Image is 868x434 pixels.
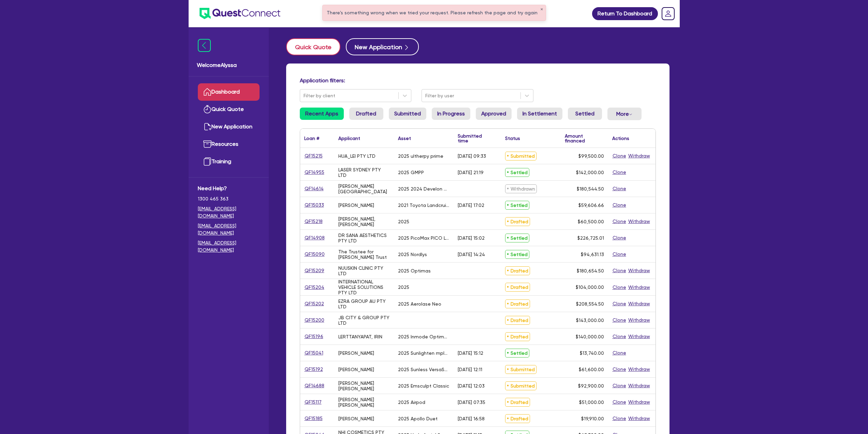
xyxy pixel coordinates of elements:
button: Clone [612,185,627,193]
span: Drafted [505,398,530,407]
button: Withdraw [628,415,650,422]
div: 2025 GMPP [398,170,424,175]
div: Amount financed [565,134,604,143]
a: QF15215 [304,152,323,160]
div: 2025 Inmode Optimas Max [398,334,450,339]
div: [DATE] 12:03 [458,383,485,389]
div: 2025 2024 Develon DX130LCR [398,186,450,192]
div: DR SANA AESTHETICS PTY LTD [338,233,390,243]
a: Return To Dashboard [592,7,658,20]
a: New Application [346,38,419,55]
button: Clone [612,250,627,258]
div: HUA_LEI PTY LTD [338,153,376,159]
span: Submitted [505,152,536,160]
div: EZRA GROUP AU PTY LTD [338,298,390,309]
span: Withdrawn [505,184,537,193]
a: In Progress [432,108,470,120]
span: $60,500.00 [578,219,604,224]
a: Approved [476,108,512,120]
span: $226,725.01 [577,235,604,241]
img: quick-quote [203,105,211,113]
span: Drafted [505,266,530,275]
a: QF15041 [304,349,324,357]
img: new-application [203,123,211,131]
a: QF15033 [304,201,324,209]
div: JB CITY & GROUP PTY LTD [338,315,390,326]
button: Withdraw [628,267,650,275]
div: [PERSON_NAME] [338,367,374,372]
a: [EMAIL_ADDRESS][DOMAIN_NAME] [198,222,260,237]
button: Withdraw [628,300,650,308]
button: Clone [612,201,627,209]
div: The Trustee for [PERSON_NAME] Trust [338,249,390,260]
span: Drafted [505,283,530,292]
div: [PERSON_NAME] [338,416,374,421]
div: 2025 Emsculpt Classic [398,383,449,389]
span: $140,000.00 [576,334,604,339]
a: QF14614 [304,185,324,193]
button: Clone [612,415,627,422]
div: [DATE] 09:33 [458,153,486,159]
span: Submitted [505,381,536,390]
button: Clone [612,300,627,308]
button: Quick Quote [286,38,340,55]
span: Settled [505,168,529,177]
a: Recent Apps [300,108,344,120]
div: 2025 Apollo Duet [398,416,438,421]
div: [DATE] 07:35 [458,400,485,405]
span: 1300 465 363 [198,195,260,202]
a: QF15209 [304,267,325,275]
div: 2021 Toyota Landcruiser 7 seris duel cab GXL [398,202,450,208]
div: 2025 Optimas [398,268,431,274]
div: 2025 Aerolase Neo [398,301,441,307]
div: 2025 Nordlys [398,252,427,257]
a: QF15204 [304,283,325,291]
span: $142,000.00 [576,170,604,175]
a: Submitted [389,108,426,120]
span: $61,600.00 [579,367,604,372]
a: Dashboard [198,83,260,101]
div: [DATE] 15:02 [458,235,485,241]
a: QF15192 [304,365,323,373]
a: Settled [568,108,602,120]
div: [DATE] 12:11 [458,367,482,372]
span: Drafted [505,332,530,341]
button: Clone [612,267,627,275]
button: Clone [612,316,627,324]
span: Drafted [505,414,530,423]
span: Settled [505,349,529,358]
a: Quick Quote [198,101,260,118]
a: [EMAIL_ADDRESS][DOMAIN_NAME] [198,239,260,254]
button: Clone [612,365,627,373]
span: Drafted [505,316,530,325]
span: $92,900.00 [578,383,604,389]
a: QF15200 [304,316,325,324]
img: quest-connect-logo-blue [200,8,280,19]
button: Withdraw [628,218,650,225]
div: 2025 [398,284,409,290]
button: Clone [612,333,627,340]
div: [PERSON_NAME], [PERSON_NAME] [338,216,390,227]
a: [EMAIL_ADDRESS][DOMAIN_NAME] [198,205,260,220]
div: There's something wrong when we tried your request. Please refresh the page and try again [323,5,546,20]
div: NUUSKIN CLINIC PTY LTD [338,265,390,276]
div: [PERSON_NAME] [PERSON_NAME] [338,397,390,408]
button: Clone [612,152,627,160]
button: Withdraw [628,365,650,373]
a: Training [198,153,260,170]
button: Clone [612,283,627,291]
div: [PERSON_NAME] [338,350,374,356]
a: In Settlement [517,108,562,120]
span: $180,544.50 [577,186,604,192]
button: Dropdown toggle [607,108,642,120]
span: $94,631.13 [581,252,604,257]
div: Status [505,136,520,141]
a: Quick Quote [286,38,346,55]
a: QF15218 [304,218,323,225]
span: $180,654.50 [577,268,604,274]
button: Clone [612,349,627,357]
button: Withdraw [628,283,650,291]
span: Need Help? [198,184,260,193]
span: Drafted [505,217,530,226]
div: 2025 Sunless VersaSpa [398,367,450,372]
